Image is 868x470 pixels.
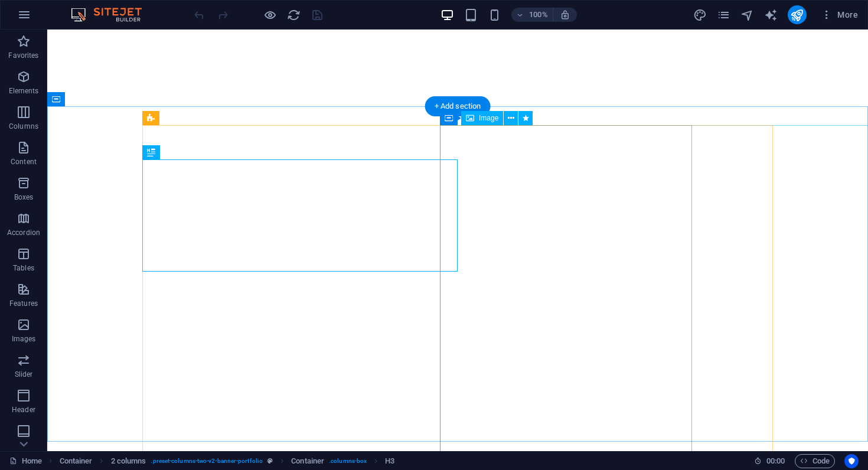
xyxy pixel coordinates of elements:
[693,8,707,22] i: Design (Ctrl+Alt+Y)
[15,370,33,379] p: Slider
[560,9,570,20] i: On resize automatically adjust zoom level to fit chosen device.
[821,9,858,21] span: More
[717,8,730,22] i: Pages (Ctrl+Alt+S)
[267,458,273,464] i: This element is a customizable preset
[329,454,367,468] span: . columns-box
[286,8,301,22] button: reload
[529,8,548,22] h6: 100%
[111,454,146,468] span: Click to select. Double-click to edit
[764,8,778,22] button: text_generator
[14,192,34,202] p: Boxes
[263,8,277,22] button: Click here to leave preview mode and continue editing
[385,454,394,468] span: Click to select. Double-click to edit
[511,8,553,22] button: 100%
[13,263,34,273] p: Tables
[717,8,731,22] button: pages
[68,8,156,22] img: Editor Logo
[7,228,40,237] p: Accordion
[816,5,863,24] button: More
[60,454,395,468] nav: breadcrumb
[60,454,93,468] span: Click to select. Double-click to edit
[9,299,38,308] p: Features
[693,8,707,22] button: design
[9,86,39,96] p: Elements
[12,405,35,414] p: Header
[479,115,498,122] span: Image
[9,122,38,131] p: Columns
[425,96,491,116] div: + Add section
[8,51,38,60] p: Favorites
[9,454,42,468] a: Click to cancel selection. Double-click to open Pages
[844,454,859,468] button: Usercentrics
[790,8,804,22] i: Publish
[11,157,37,167] p: Content
[740,8,755,22] button: navigator
[12,334,36,344] p: Images
[775,456,776,465] span: :
[287,8,301,22] i: Reload page
[151,454,263,468] span: . preset-columns-two-v2-banner-portfolio
[795,454,835,468] button: Code
[788,5,807,24] button: publish
[754,454,785,468] h6: Session time
[800,454,830,468] span: Code
[764,8,778,22] i: AI Writer
[766,454,785,468] span: 00 00
[291,454,324,468] span: Click to select. Double-click to edit
[740,8,754,22] i: Navigator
